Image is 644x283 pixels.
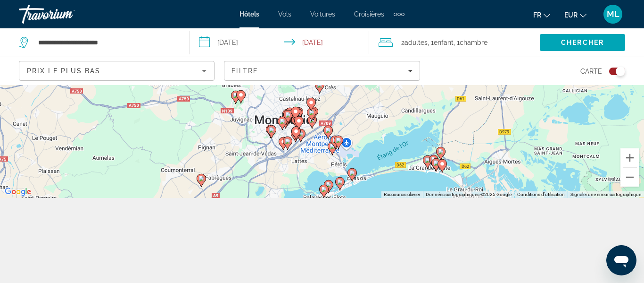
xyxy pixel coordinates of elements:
[533,8,550,22] button: Change language
[540,34,625,51] button: Search
[384,191,420,198] button: Raccourcis clavier
[190,28,370,57] button: Select check in and out date
[428,36,454,49] span: , 1
[426,192,512,197] span: Données cartographiques ©2025 Google
[401,36,428,49] span: 2
[460,39,487,46] span: Chambre
[405,39,428,46] span: Adultes
[620,148,639,167] button: Zoom avant
[570,192,641,197] a: Signaler une erreur cartographique
[224,61,420,81] button: Filters
[310,10,335,18] a: Voitures
[533,11,541,19] span: fr
[561,39,604,46] span: Chercher
[369,28,540,57] button: Travelers: 2 adults, 1 child
[607,9,619,19] span: ML
[394,7,405,22] button: Extra navigation items
[454,36,487,49] span: , 1
[580,65,602,78] span: Carte
[19,2,113,26] a: Travorium
[2,186,33,198] img: Google
[231,67,258,75] span: Filtre
[606,245,636,275] iframe: Bouton de lancement de la fenêtre de messagerie
[278,10,291,18] a: Vols
[564,8,586,22] button: Change currency
[239,10,259,18] a: Hôtels
[37,35,175,50] input: Search hotel destination
[602,67,625,76] button: Toggle map
[620,168,639,187] button: Zoom arrière
[564,11,578,19] span: EUR
[434,39,454,46] span: Enfant
[2,186,33,198] a: Ouvrir cette zone dans Google Maps (dans une nouvelle fenêtre)
[354,10,384,18] a: Croisières
[27,65,206,77] mat-select: Sort by
[601,4,625,24] button: User Menu
[517,192,565,197] a: Conditions d'utilisation (s'ouvre dans un nouvel onglet)
[27,67,101,75] span: Prix le plus bas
